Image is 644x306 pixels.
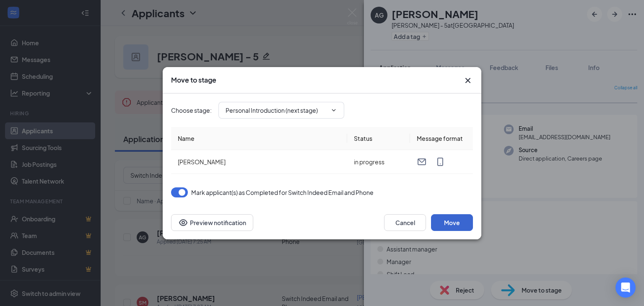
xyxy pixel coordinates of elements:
[463,75,473,86] svg: Cross
[431,214,473,231] button: Move
[615,277,636,298] div: Open Intercom Messenger
[171,127,347,150] th: Name
[171,106,212,115] span: Choose stage :
[178,218,188,228] svg: Eye
[347,150,410,174] td: in progress
[417,157,427,167] svg: Email
[191,187,374,197] span: Mark applicant(s) as Completed for Switch Indeed Email and Phone
[410,127,473,150] th: Message format
[171,214,253,231] button: Preview notificationEye
[171,75,216,85] h3: Move to stage
[330,107,337,114] svg: ChevronDown
[435,157,445,167] svg: MobileSms
[384,214,426,231] button: Cancel
[463,75,473,86] button: Close
[178,158,226,166] span: [PERSON_NAME]
[347,127,410,150] th: Status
